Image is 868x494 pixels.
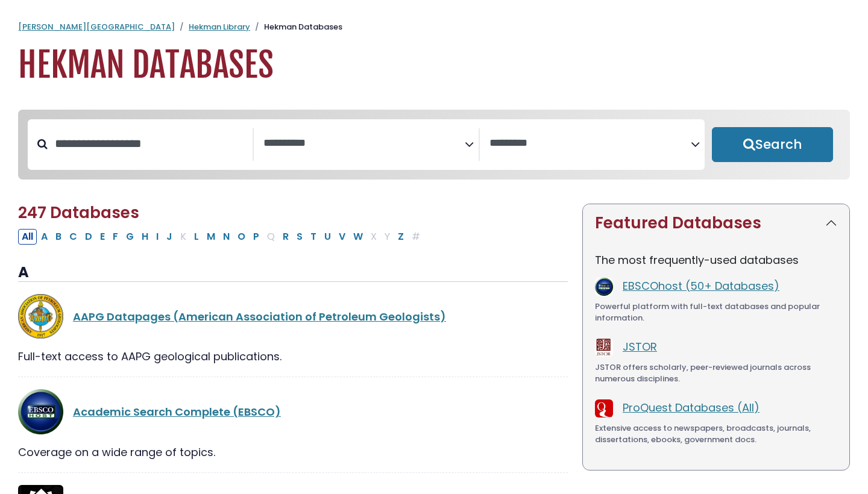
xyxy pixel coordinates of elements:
span: 247 Databases [18,202,139,224]
button: Filter Results F [109,229,122,245]
button: Filter Results I [153,229,162,245]
textarea: Search [263,137,465,150]
div: Coverage on a wide range of topics. [18,444,568,460]
button: Filter Results C [66,229,81,245]
button: Submit for Search Results [712,127,833,162]
a: AAPG Datapages (American Association of Petroleum Geologists) [73,309,446,324]
nav: Search filters [18,110,850,180]
a: Academic Search Complete (EBSCO) [73,404,281,419]
button: Filter Results D [81,229,96,245]
p: The most frequently-used databases [595,252,837,268]
button: All [18,229,37,245]
button: Filter Results W [350,229,366,245]
button: Filter Results G [122,229,137,245]
button: Filter Results E [96,229,108,245]
a: EBSCOhost (50+ Databases) [623,278,779,293]
button: Filter Results S [293,229,306,245]
div: Alpha-list to filter by first letter of database name [18,228,425,243]
button: Filter Results N [219,229,233,245]
input: Search database by title or keyword [48,134,253,154]
a: [PERSON_NAME][GEOGRAPHIC_DATA] [18,21,175,33]
button: Filter Results M [203,229,219,245]
div: Powerful platform with full-text databases and popular information. [595,301,837,324]
h3: A [18,264,568,282]
button: Filter Results H [138,229,152,245]
button: Filter Results T [307,229,320,245]
button: Filter Results A [37,229,51,245]
button: Filter Results O [234,229,249,245]
a: ProQuest Databases (All) [623,400,759,415]
textarea: Search [489,137,691,150]
button: Featured Databases [583,204,849,242]
button: Filter Results J [163,229,176,245]
button: Filter Results U [321,229,335,245]
div: Extensive access to newspapers, broadcasts, journals, dissertations, ebooks, government docs. [595,422,837,446]
button: Filter Results R [279,229,292,245]
nav: breadcrumb [18,21,850,33]
li: Hekman Databases [250,21,342,33]
button: Filter Results B [52,229,65,245]
div: JSTOR offers scholarly, peer-reviewed journals across numerous disciplines. [595,361,837,385]
button: Filter Results Z [394,229,407,245]
h1: Hekman Databases [18,45,850,86]
a: Hekman Library [189,21,250,33]
button: Filter Results L [190,229,203,245]
button: Filter Results P [250,229,263,245]
button: Filter Results V [335,229,349,245]
a: JSTOR [623,339,657,354]
div: Full-text access to AAPG geological publications. [18,348,568,364]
